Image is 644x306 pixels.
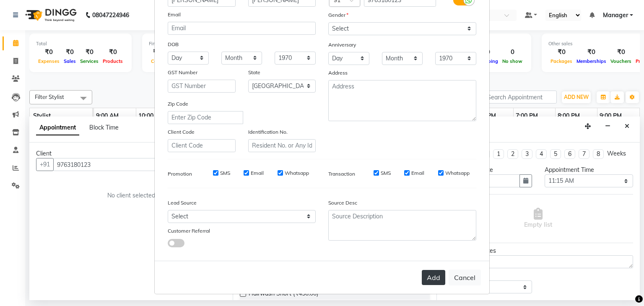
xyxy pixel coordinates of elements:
[168,69,197,76] label: GST Number
[168,100,188,108] label: Zip Code
[328,69,348,77] label: Address
[168,22,316,35] input: Email
[248,139,316,152] input: Resident No. or Any Id
[285,169,309,177] label: Whatsapp
[168,199,197,207] label: Lead Source
[168,139,236,152] input: Client Code
[168,227,210,235] label: Customer Referral
[220,169,230,177] label: SMS
[168,128,195,136] label: Client Code
[168,80,236,93] input: GST Number
[328,41,356,49] label: Anniversary
[328,11,348,19] label: Gender
[168,111,243,124] input: Enter Zip Code
[449,270,481,285] button: Cancel
[328,170,355,178] label: Transaction
[251,169,264,177] label: Email
[248,69,260,76] label: State
[422,270,445,285] button: Add
[168,11,181,18] label: Email
[328,199,357,207] label: Source Desc
[381,169,391,177] label: SMS
[168,170,192,178] label: Promotion
[168,41,179,48] label: DOB
[411,169,424,177] label: Email
[445,169,470,177] label: Whatsapp
[248,128,288,136] label: Identification No.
